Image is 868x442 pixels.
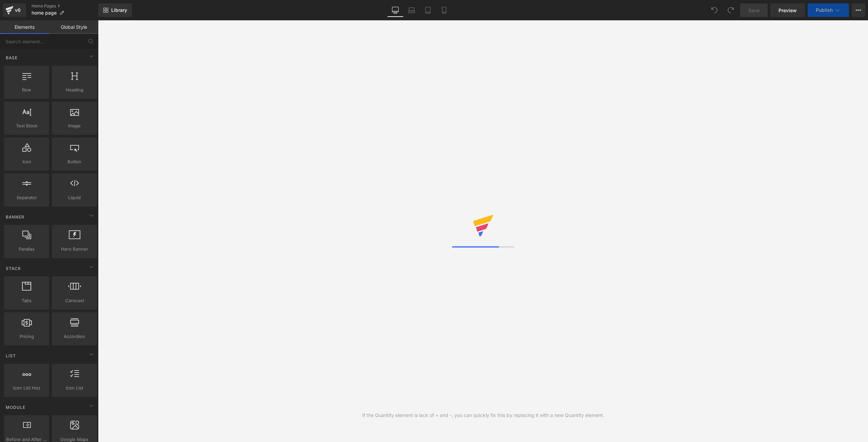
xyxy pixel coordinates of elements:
[6,297,47,304] span: Tabs
[6,122,47,129] span: Text Block
[54,122,95,129] span: Image
[724,3,737,17] button: Redo
[708,3,721,17] button: Undo
[6,158,47,165] span: Icon
[5,353,17,359] span: List
[6,194,47,201] span: Separator
[6,246,47,253] span: Parallax
[6,384,47,392] span: Icon List Hoz
[5,404,26,411] span: Module
[420,3,436,17] a: Tablet
[54,194,95,201] span: Liquid
[6,333,47,340] span: Pricing
[54,158,95,165] span: Button
[808,3,849,17] button: Publish
[14,6,22,15] div: v6
[362,412,604,419] div: If the Quantity element is lack of + and -, you can quickly fix this by replacing it with a new Q...
[98,3,132,17] a: New Library
[770,3,805,17] a: Preview
[54,86,95,93] span: Heading
[852,3,865,17] button: More
[54,246,95,253] span: Hero Banner
[54,333,95,340] span: Accordion
[748,7,759,14] span: Save
[3,3,26,17] a: v6
[6,86,47,93] span: Row
[5,214,25,220] span: Banner
[54,384,95,392] span: Icon List
[32,10,57,16] span: home page
[49,20,98,34] a: Global Style
[5,265,22,272] span: Stack
[387,3,403,17] a: Desktop
[32,3,98,9] a: Home Pages
[5,55,18,61] span: Base
[778,7,797,14] span: Preview
[436,3,452,17] a: Mobile
[111,7,127,13] span: Library
[54,297,95,304] span: Carousel
[816,7,833,13] span: Publish
[403,3,420,17] a: Laptop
